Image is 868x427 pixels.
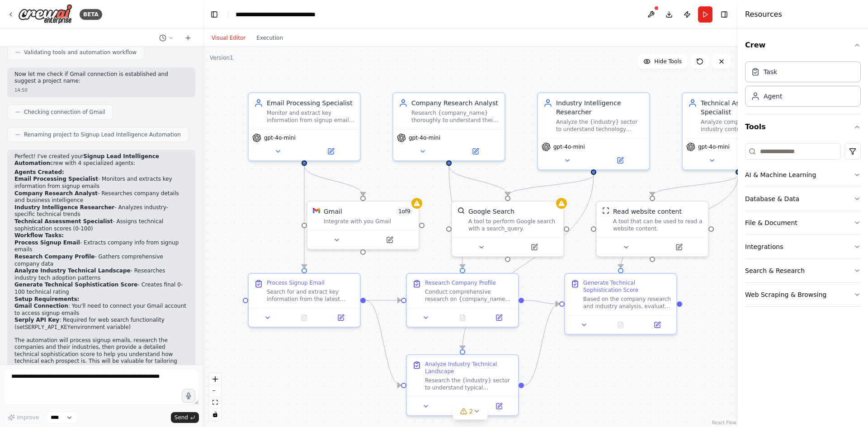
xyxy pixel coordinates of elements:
[251,33,288,43] button: Execution
[14,296,79,302] strong: Setup Requirements:
[366,296,401,390] g: Edge from 387b01fb-960b-4c6f-a7a3-05d1e2383a82 to 1458efe6-6713-4946-b78d-9a568a3864a5
[443,401,482,412] button: No output available
[209,385,221,397] button: zoom out
[483,312,514,323] button: Open in side panel
[745,114,861,140] button: Tools
[14,153,188,167] p: Perfect! I've created your crew with 4 specialized agents:
[718,8,731,21] button: Hide right sidebar
[14,190,188,204] li: - Researches company details and business intelligence
[503,175,598,196] g: Edge from 5260a708-5fef-45cf-8c28-b2a9dc9b27c9 to 871da4c8-0353-42c6-8242-81bb81fd643a
[14,176,98,182] strong: Email Processing Specialist
[443,312,482,323] button: No output available
[267,279,325,286] div: Process Signup Email
[556,118,644,133] div: Analyze the {industry} sector to understand technology adoption trends, digital transformation le...
[745,211,861,235] button: File & Document
[411,109,499,124] div: Research {company_name} thoroughly to understand their business model, size, funding status, key ...
[468,207,514,216] div: Google Search
[564,273,677,335] div: Generate Technical Sophistication ScoreBased on the company research and industry analysis, evalu...
[524,296,559,309] g: Edge from 0e9a4a97-c18c-404f-83ce-c1d4eabef920 to bf2dbc56-7a77-4448-877c-606148ec81c1
[209,408,221,420] button: toggle interactivity
[425,361,513,375] div: Analyze Industry Technical Landscape
[307,201,420,250] div: GmailGmail1of9Integrate with you Gmail
[14,267,131,274] strong: Analyze Industry Technical Landscape
[468,218,558,232] div: A tool to perform Google search with a search_query.
[745,33,861,58] button: Crew
[458,207,465,214] img: SerplyWebSearchTool
[642,319,673,330] button: Open in side panel
[556,99,644,117] div: Industry Intelligence Researcher
[392,92,505,161] div: Company Research AnalystResearch {company_name} thoroughly to understand their business model, si...
[14,267,188,282] li: - Researches industry tech adoption patterns
[638,54,687,69] button: Hide Tools
[396,207,413,216] span: Number of enabled actions
[444,166,467,268] g: Edge from d682b660-bff1-4db3-9973-ec044ae18d3a to 0e9a4a97-c18c-404f-83ce-c1d4eabef920
[613,218,703,232] div: A tool that can be used to read a website content.
[14,87,188,94] div: 14:50
[14,218,113,225] strong: Technical Assessment Specialist
[596,201,709,257] div: ScrapeWebsiteToolRead website contentA tool that can be used to read a website content.
[745,163,861,187] button: AI & Machine Learning
[14,153,159,167] strong: Signup Lead Intelligence Automation
[425,279,496,286] div: Research Company Profile
[209,373,221,385] button: zoom in
[14,317,188,331] li: : Required for web search functionality (set environment variable)
[18,4,72,24] img: Logo
[24,108,105,116] span: Checking connection of Gmail
[171,412,199,423] button: Send
[745,58,861,114] div: Crew
[14,71,188,85] p: Now let me check if Gmail connection is established and suggest a project name:
[745,187,861,211] button: Database & Data
[285,312,324,323] button: No output available
[425,377,513,391] div: Research the {industry} sector to understand typical technology adoption patterns, digital transf...
[206,33,251,43] button: Visual Editor
[616,175,743,268] g: Edge from e617118c-171f-4667-81dd-6763e5c5f53d to bf2dbc56-7a77-4448-877c-606148ec81c1
[14,239,80,246] strong: Process Signup Email
[325,312,356,323] button: Open in side panel
[583,279,671,294] div: Generate Technical Sophistication Score
[444,166,512,196] g: Edge from d682b660-bff1-4db3-9973-ec044ae18d3a to 871da4c8-0353-42c6-8242-81bb81fd643a
[14,317,59,323] strong: Serply API Key
[701,118,788,133] div: Analyze company data and industry context to assign a technical sophistication score from 0-100 f...
[450,146,501,157] button: Open in side panel
[209,397,221,408] button: fit view
[524,300,559,390] g: Edge from 1458efe6-6713-4946-b78d-9a568a3864a5 to bf2dbc56-7a77-4448-877c-606148ec81c1
[305,146,356,157] button: Open in side panel
[14,176,188,190] li: - Monitors and extracts key information from signup emails
[682,92,795,170] div: Technical Assessment SpecialistAnalyze company data and industry context to assign a technical so...
[24,131,181,138] span: Renaming project to Signup Lead Intelligence Automation
[175,414,188,421] span: Send
[364,235,415,245] button: Open in side panel
[458,175,598,349] g: Edge from 5260a708-5fef-45cf-8c28-b2a9dc9b27c9 to 1458efe6-6713-4946-b78d-9a568a3864a5
[14,282,138,288] strong: Generate Technical Sophistication Score
[236,10,337,19] nav: breadcrumb
[745,140,861,314] div: Tools
[451,201,564,257] div: SerplyWebSearchToolGoogle SearchA tool to perform Google search with a search_query.
[594,155,646,166] button: Open in side panel
[14,190,98,197] strong: Company Research Analyst
[406,273,519,328] div: Research Company ProfileConduct comprehensive research on {company_name} to gather detailed infor...
[25,324,71,331] code: SERPLY_API_KEY
[745,235,861,258] button: Integrations
[14,169,64,175] strong: Agents Created:
[14,282,188,296] li: - Creates final 0-100 technical rating
[80,9,102,20] div: BETA
[764,67,777,76] div: Task
[745,259,861,282] button: Search & Research
[537,92,650,170] div: Industry Intelligence ResearcherAnalyze the {industry} sector to understand technology adoption t...
[745,283,861,306] button: Web Scraping & Browsing
[14,253,188,267] li: - Gathers comprehensive company data
[14,253,94,260] strong: Research Company Profile
[182,389,195,403] button: Click to speak your automation idea
[324,218,413,225] div: Integrate with you Gmail
[24,49,137,56] span: Validating tools and automation workflow
[14,337,188,372] p: The automation will process signup emails, research the companies and their industries, then prov...
[509,242,560,253] button: Open in side panel
[14,303,188,317] li: : You'll need to connect your Gmail account to access signup emails
[425,288,513,303] div: Conduct comprehensive research on {company_name} to gather detailed information including: compan...
[701,99,788,117] div: Technical Assessment Specialist
[602,319,640,330] button: No output available
[764,92,782,101] div: Agent
[209,373,221,420] div: React Flow controls
[267,288,354,303] div: Search for and extract key information from the latest signup email, including company name, indu...
[300,166,309,268] g: Edge from 801cc897-27a2-4c8f-bb5b-22fffa19a0f3 to 387b01fb-960b-4c6f-a7a3-05d1e2383a82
